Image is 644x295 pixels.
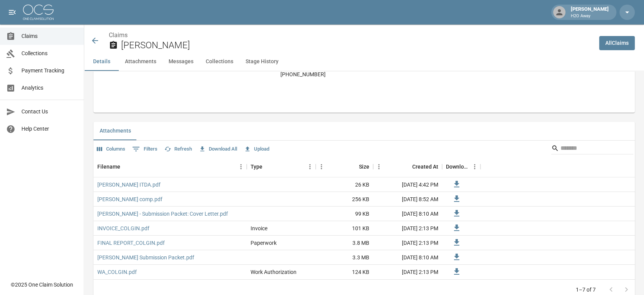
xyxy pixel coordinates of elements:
div: Filename [93,156,247,177]
button: Collections [200,52,239,71]
a: Claims [109,31,128,39]
div: Paperwork [251,239,277,247]
div: [DATE] 8:10 AM [373,250,442,265]
div: Size [316,156,373,177]
span: Contact Us [21,108,78,116]
span: Payment Tracking [21,67,78,75]
div: [DATE] 8:10 AM [373,206,442,221]
div: Created At [412,156,438,177]
div: 256 KB [316,192,373,206]
button: Menu [373,161,385,172]
span: Collections [21,49,78,57]
a: INVOICE_COLGIN.pdf [97,225,149,232]
div: Work Authorization [251,268,297,276]
div: Type [251,156,262,177]
div: related-list tabs [93,122,635,140]
nav: breadcrumb [109,31,593,40]
div: [DATE] 2:13 PM [373,236,442,250]
img: ocs-logo-white-transparent.png [23,5,54,20]
button: Messages [162,52,200,71]
a: [PERSON_NAME] comp.pdf [97,195,162,203]
button: Stage History [239,52,285,71]
div: [DATE] 2:13 PM [373,221,442,236]
button: Attachments [93,122,137,140]
div: 26 KB [316,177,373,192]
a: FINAL REPORT_COLGIN.pdf [97,239,165,247]
a: WA_COLGIN.pdf [97,268,137,276]
div: [PERSON_NAME] [568,5,612,19]
a: AllClaims [599,36,635,50]
span: Claims [21,32,78,40]
div: 99 KB [316,206,373,221]
div: 3.3 MB [316,250,373,265]
span: Help Center [21,125,78,133]
h2: [PERSON_NAME] [121,40,593,51]
div: 124 KB [316,265,373,279]
button: Attachments [119,52,162,71]
div: 3.8 MB [316,236,373,250]
button: Download All [197,143,239,155]
span: Analytics [21,84,78,92]
div: [DATE] 4:42 PM [373,177,442,192]
button: Menu [469,161,480,172]
div: Type [247,156,316,177]
div: Size [359,156,369,177]
button: Details [84,52,119,71]
button: Show filters [130,143,159,155]
div: Download [442,156,480,177]
div: Search [551,142,633,156]
div: Download [446,156,469,177]
p: 1–7 of 7 [576,286,596,293]
button: open drawer [5,5,20,20]
button: Menu [316,161,327,172]
div: [DATE] 8:52 AM [373,192,442,206]
a: [PERSON_NAME] - Submission Packet: Cover Letter.pdf [97,210,228,218]
div: [DATE] 2:13 PM [373,265,442,279]
a: [PERSON_NAME] Submission Packet.pdf [97,254,194,261]
div: 101 KB [316,221,373,236]
div: Invoice [251,225,267,232]
button: Select columns [95,143,127,155]
button: Refresh [162,143,194,155]
button: Menu [304,161,316,172]
button: Menu [235,161,247,172]
p: H2O Away [571,13,609,20]
div: anchor tabs [84,52,644,71]
div: Filename [97,156,120,177]
button: Upload [242,143,271,155]
a: [PERSON_NAME] ITDA.pdf [97,181,161,188]
div: © 2025 One Claim Solution [11,281,73,288]
div: Created At [373,156,442,177]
